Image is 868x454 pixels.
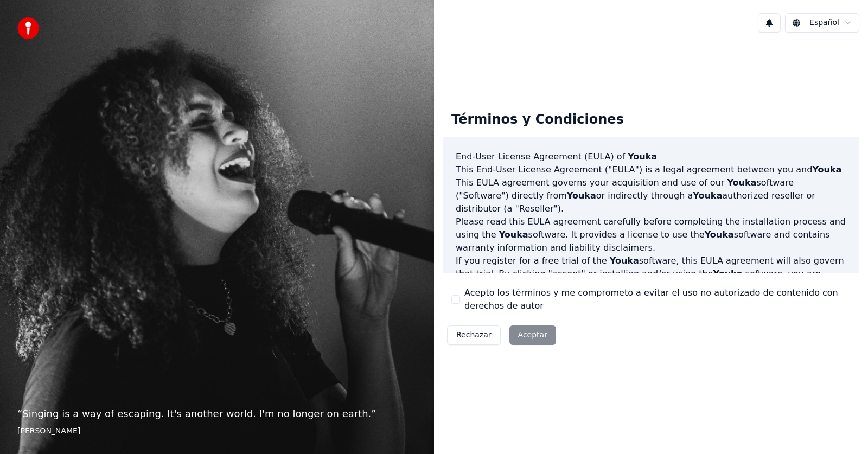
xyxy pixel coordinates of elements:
[447,325,501,345] button: Rechazar
[443,103,633,137] div: Términos y Condiciones
[17,426,417,437] footer: [PERSON_NAME]
[17,17,39,39] img: youka
[567,190,596,201] span: Youka
[456,215,846,254] p: Please read this EULA agreement carefully before completing the installation process and using th...
[456,176,846,215] p: This EULA agreement governs your acquisition and use of our software ("Software") directly from o...
[705,229,734,240] span: Youka
[693,190,722,201] span: Youka
[812,164,841,175] span: Youka
[456,150,846,163] h3: End-User License Agreement (EULA) of
[456,163,846,176] p: This End-User License Agreement ("EULA") is a legal agreement between you and
[713,268,743,279] span: Youka
[17,406,417,421] p: “ Singing is a way of escaping. It's another world. I'm no longer on earth. ”
[628,151,657,162] span: Youka
[610,255,639,266] span: Youka
[499,229,528,240] span: Youka
[464,286,851,312] label: Acepto los términos y me comprometo a evitar el uso no autorizado de contenido con derechos de autor
[456,254,846,306] p: If you register for a free trial of the software, this EULA agreement will also govern that trial...
[727,177,756,188] span: Youka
